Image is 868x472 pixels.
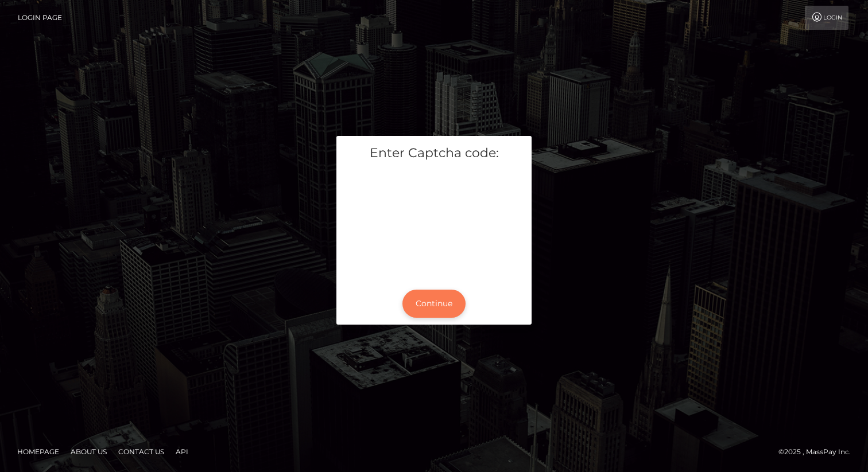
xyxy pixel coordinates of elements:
a: API [171,443,193,461]
div: © 2025 , MassPay Inc. [778,446,859,458]
a: Contact Us [114,443,169,461]
a: Login [805,6,848,30]
button: Continue [402,290,466,318]
a: Login Page [18,6,62,30]
iframe: mtcaptcha [345,171,523,274]
a: Homepage [13,443,64,461]
h5: Enter Captcha code: [345,145,523,162]
a: About Us [66,443,111,461]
